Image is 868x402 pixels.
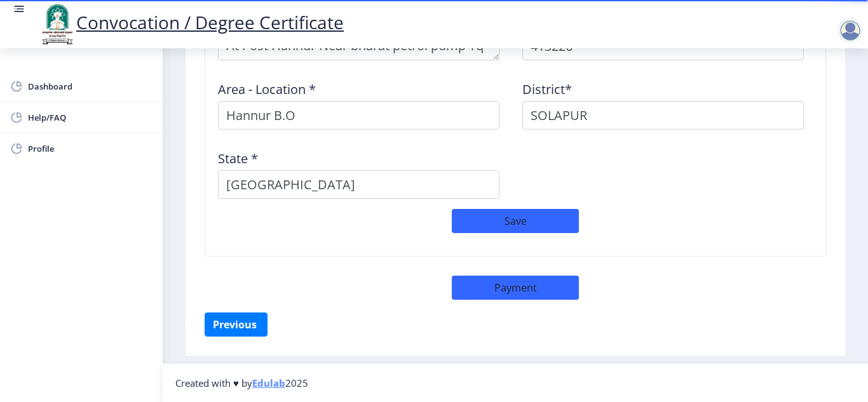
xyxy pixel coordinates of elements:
span: Dashboard [28,79,153,94]
span: Created with ♥ by 2025 [175,377,308,389]
button: Previous ‍ [205,312,268,337]
a: Edulab [252,377,285,389]
span: Profile [28,141,153,156]
label: Area - Location * [218,83,316,96]
a: Convocation / Degree Certificate [38,10,344,34]
input: State [218,170,499,199]
label: State * [218,152,258,165]
button: Save [452,209,579,233]
label: District* [522,83,572,96]
input: Area - Location [218,101,499,130]
input: District [522,101,804,130]
img: logo [38,3,76,46]
span: Help/FAQ [28,110,153,125]
button: Payment [452,276,579,300]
